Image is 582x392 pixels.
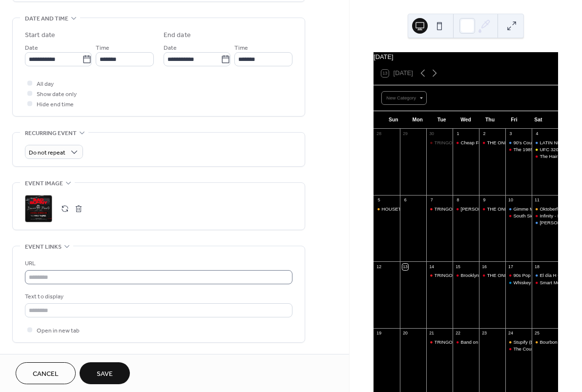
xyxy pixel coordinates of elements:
div: TRINGO [Trivia & Bingo] [426,272,453,278]
div: 7 [429,197,435,203]
span: Time [96,43,109,53]
div: 5 [376,197,382,203]
div: Brooklyn Charmers (Steely Dan Tribute) - FRONT STAGE [453,272,479,278]
div: Tue [430,111,454,129]
div: 30 [429,131,435,137]
div: 3 [508,131,514,137]
div: Gimme More: The Britney Experience - PERFORMANCE HALL [505,206,532,212]
span: All day [37,79,54,89]
div: THE ONE: Season 15 - WEEK 3 - Country Week [479,272,505,278]
div: URL [25,258,291,269]
div: 14 [429,264,435,270]
div: Mon [406,111,430,129]
div: Sat [526,111,550,129]
div: 16 [481,264,487,270]
button: Save [80,362,130,384]
div: El día H • 2025 [540,272,571,278]
div: Cheap Foreign Cars (Cheap Trick, The Cars & Foreigner) - FRONT STAGE [453,139,479,146]
div: The Country Night - FRONT STAGE [505,346,532,352]
div: Petty Kings (Tom Petty Tribute) - FRONT STAGE [453,206,479,212]
div: 11 [534,197,540,203]
div: Stupify (Disturbed), Voodoo (Godsmack) & Sound of Madness (Shinedown) at Bourbon Street [505,339,532,345]
div: Oktoberfest Celebration with The Bratwurst Brothers - BEER GARDEN [532,206,558,212]
div: 90's Country Night w/ South City Revival - PERFORMANCE HALL [505,139,532,146]
div: TRINGO [Trivia & Bingo] [435,339,486,345]
div: 21 [429,330,435,336]
div: 20 [402,330,408,336]
span: Recurring event [25,128,77,138]
div: 23 [481,330,487,336]
div: TRINGO [Trivia & Bingo] [435,206,486,212]
div: Sarah's Place: A Zach Bryan & Noah Kahan Tribute - PERFORMANCE HALL [532,219,558,226]
div: 90s Pop Nation - FRONT STAGE [513,272,582,278]
div: 10 [508,197,514,203]
div: 19 [376,330,382,336]
span: Hide end time [37,99,74,110]
span: Open in new tab [37,326,80,336]
div: 13 [402,264,408,270]
div: 8 [455,197,461,203]
div: 22 [455,330,461,336]
span: Event links [25,242,62,252]
span: Do not repeat [29,147,65,158]
div: TRINGO [Trivia & Bingo] [426,339,453,345]
div: 1 [455,131,461,137]
div: The 1985 - FRONT STAGE [513,146,570,153]
div: 28 [376,131,382,137]
div: [DATE] [374,52,558,61]
div: 24 [508,330,514,336]
span: Date and time [25,14,68,24]
div: 29 [402,131,408,137]
div: ; [25,195,52,222]
div: HOUSETOBER FEST - Daytime Music Festival [382,206,480,212]
div: HOUSETOBER FEST - Daytime Music Festival [374,206,400,212]
div: The 1985 - FRONT STAGE [505,146,532,153]
div: Bourbon Street's Massive Halloween Party | Presented by Haunted House Chicago & Midnight Terror [532,339,558,345]
div: End date [164,30,191,40]
div: THE ONE: Season 15 - WEEK 1 - First Impression Week [479,139,505,146]
span: Show date only [37,89,77,99]
div: Start date [25,30,55,40]
div: TRINGO [Trivia & Bingo] [426,206,453,212]
span: Date [25,43,38,53]
div: THE ONE: Season 15 - WEEK 2 - 80s/90s Pop [479,206,505,212]
div: 9 [481,197,487,203]
div: Sun [381,111,405,129]
div: 2 [481,131,487,137]
div: 15 [455,264,461,270]
button: Cancel [16,362,76,384]
div: Smart Mouth - 2000s Tribute Band - FRONT STAGE [532,279,558,286]
span: Cancel [33,369,59,379]
span: Save [97,369,113,379]
div: UFC 320 [540,146,558,153]
div: 25 [534,330,540,336]
div: Whiskey Friends “The Morgan Wallen Experience“ - PERFORMANCE HALL [505,279,532,286]
div: Text to display [25,292,291,302]
div: Band on the Run (Paul McCartney Tribute) - FRONT STAGE [453,339,479,345]
span: Event image [25,178,63,189]
div: 18 [534,264,540,270]
div: The Hair Band Night - FRONT STAGE [532,153,558,159]
div: LATIN NIGHT - PERFORMANCE HALL [532,139,558,146]
div: 12 [376,264,382,270]
div: El día H • 2025 [532,272,558,278]
span: Time [234,43,248,53]
div: Wed [454,111,478,129]
div: UFC 320 [532,146,558,153]
div: 4 [534,131,540,137]
div: Infinity - FRONT STAGE [532,213,558,219]
div: South Side Hooligans - FRONT STAGE [505,213,532,219]
div: 6 [402,197,408,203]
div: TRINGO [Trivia & Bingo] [435,272,486,278]
span: Date [164,43,177,53]
div: TRINGO [Trivia & Bingo] [435,139,486,146]
div: Thu [478,111,502,129]
div: 90s Pop Nation - FRONT STAGE [505,272,532,278]
div: 17 [508,264,514,270]
div: Fri [502,111,526,129]
div: TRINGO [Trivia & Bingo] [426,139,453,146]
